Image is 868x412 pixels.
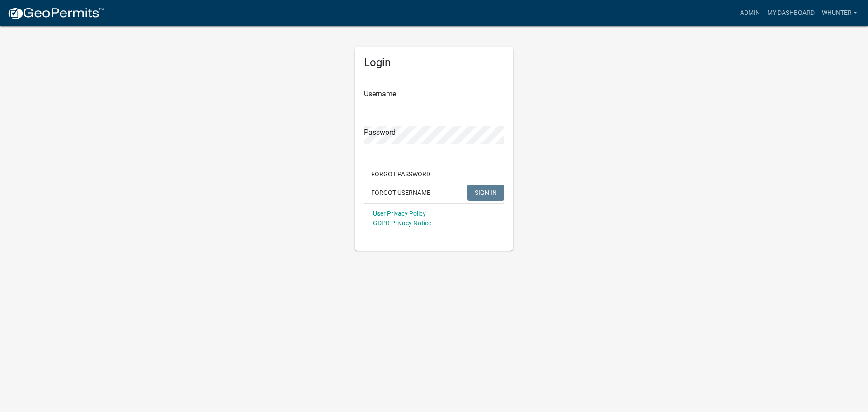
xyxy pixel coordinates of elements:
a: Admin [736,5,764,22]
button: Forgot Username [364,185,438,201]
button: SIGN IN [467,185,504,201]
h5: Login [364,56,504,69]
button: Forgot Password [364,166,438,182]
a: GDPR Privacy Notice [373,219,431,227]
span: SIGN IN [475,189,497,196]
a: whunter [818,5,861,22]
a: My Dashboard [764,5,818,22]
a: User Privacy Policy [373,210,426,217]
